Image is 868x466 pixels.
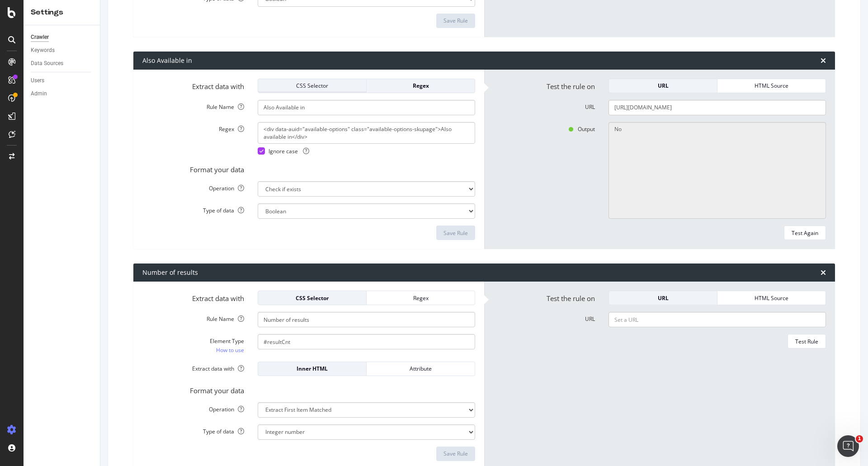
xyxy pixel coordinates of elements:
div: times [821,269,826,276]
div: Keywords [31,46,55,55]
button: Test Again [784,226,826,240]
div: URL [616,294,710,302]
a: Users [31,76,94,85]
label: Rule Name [136,100,251,111]
button: URL [609,291,717,305]
div: Admin [31,89,47,99]
textarea: <div data-auid="available-options" class="available-options-skupage">Also available in</div> [258,122,475,144]
label: Regex [136,122,251,133]
a: Crawler [31,33,94,42]
label: Rule Name [136,312,251,323]
div: times [821,57,826,64]
label: URL [486,312,602,323]
button: CSS Selector [258,79,367,93]
div: Element Type [142,337,244,345]
div: CSS Selector [265,82,359,89]
button: CSS Selector [258,291,367,305]
button: Inner HTML [258,362,367,376]
div: Settings [31,7,93,18]
label: Operation [136,181,251,192]
button: Regex [367,291,475,305]
a: Admin [31,89,94,99]
div: Test Again [792,229,818,237]
a: Data Sources [31,59,94,68]
div: Also Available in [142,56,192,65]
button: Save Rule [436,447,475,461]
div: Save Rule [443,450,468,457]
input: Provide a name [258,100,475,115]
div: Users [31,76,44,85]
label: Format your data [136,383,251,395]
div: CSS Selector [265,294,359,302]
input: CSS Expression [258,334,475,349]
label: Type of data [136,424,251,435]
div: Data Sources [31,59,63,68]
div: Regex [374,82,467,89]
textarea: No [609,122,826,219]
div: Attribute [374,365,467,372]
label: Extract data with [136,79,251,91]
label: Extract data with [136,362,251,372]
div: Save Rule [443,17,468,24]
div: HTML Source [725,294,818,302]
label: Test the rule on [486,79,602,91]
label: Format your data [136,162,251,174]
span: Ignore case [269,147,309,155]
label: Extract data with [136,291,251,303]
button: Save Rule [436,226,475,240]
button: URL [609,79,717,93]
button: Attribute [367,362,475,376]
button: HTML Source [717,79,826,93]
label: Type of data [136,203,251,214]
div: URL [616,82,710,89]
div: Regex [374,294,467,302]
button: Test Rule [788,334,826,348]
div: Number of results [142,268,198,277]
a: How to use [216,345,244,355]
div: Test Rule [795,338,818,345]
div: Inner HTML [265,365,359,372]
label: Operation [136,402,251,413]
input: Provide a name [258,312,475,327]
span: 1 [856,435,863,442]
div: HTML Source [725,82,818,89]
button: Regex [367,79,475,93]
iframe: Intercom live chat [837,435,859,457]
div: Save Rule [443,229,468,237]
button: HTML Source [717,291,826,305]
label: URL [486,100,602,111]
input: Set a URL [609,312,826,327]
div: Crawler [31,33,49,42]
label: Test the rule on [486,291,602,303]
label: Output [486,122,602,133]
button: Save Rule [436,14,475,28]
input: Set a URL [609,100,826,115]
a: Keywords [31,46,94,55]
